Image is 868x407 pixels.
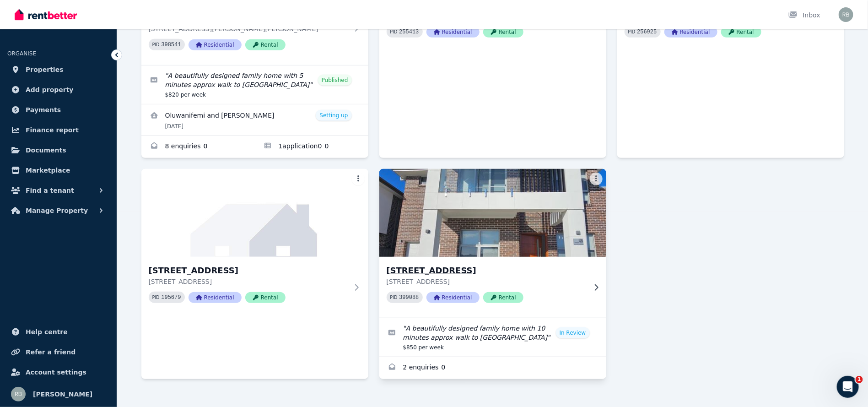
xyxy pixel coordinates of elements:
span: Rental [245,39,286,50]
a: Applications for 20 Burcham St, Marsden Park [255,136,368,158]
a: 35 Tomah Crescent, The Ponds[STREET_ADDRESS][STREET_ADDRESS]PID 195679ResidentialRental [141,169,368,318]
span: Residential [664,27,717,38]
small: PID [390,29,398,34]
small: PID [152,295,160,300]
a: Finance report [7,121,109,139]
a: Properties [7,60,109,79]
button: Manage Property [7,201,109,220]
img: Raj Bala [839,7,853,22]
code: 399088 [399,294,419,301]
p: [STREET_ADDRESS] [149,277,348,286]
button: More options [590,173,603,185]
span: Rental [245,292,286,303]
code: 195679 [161,294,181,301]
h3: [STREET_ADDRESS] [149,264,348,277]
a: Edit listing: A beautifully designed family home with 10 minutes approx walk to Northbourne Publi... [379,318,606,357]
span: Add property [26,84,74,95]
span: Residential [426,27,480,38]
small: PID [152,42,160,47]
button: More options [352,173,365,185]
a: Enquiries for 136 Parkway Dr, Marsden Park [379,357,606,379]
span: Properties [26,64,64,75]
img: 35 Tomah Crescent, The Ponds [141,169,368,257]
iframe: Intercom live chat [837,376,859,398]
span: Residential [189,292,242,303]
a: Add property [7,81,109,99]
img: 136 Parkway Dr, Marsden Park [373,167,612,259]
h3: [STREET_ADDRESS] [387,264,586,277]
span: Refer a friend [26,347,75,358]
img: Raj Bala [11,387,26,402]
a: Enquiries for 20 Burcham St, Marsden Park [141,136,255,158]
p: [STREET_ADDRESS] [387,277,586,286]
span: [PERSON_NAME] [33,389,92,400]
span: Marketplace [26,165,70,176]
span: 1 [856,376,863,383]
span: Manage Property [26,205,88,216]
span: Finance report [26,125,79,136]
span: Rental [483,292,523,303]
small: PID [390,295,398,300]
span: Rental [483,27,523,38]
a: Account settings [7,363,109,381]
small: PID [628,29,636,34]
span: Residential [426,292,480,303]
button: Find a tenant [7,181,109,200]
img: RentBetter [15,8,77,22]
div: Inbox [788,11,820,20]
a: Refer a friend [7,343,109,361]
code: 398541 [161,42,181,48]
a: View details for Oluwanifemi and Adebayo Olumide [141,104,368,136]
span: Rental [721,27,761,38]
span: Documents [26,145,66,156]
span: ORGANISE [7,50,36,57]
a: Help centre [7,323,109,341]
a: Marketplace [7,161,109,179]
a: Edit listing: A beautifully designed family home with 5 minutes approx walk to Northbourne Public... [141,65,368,104]
a: Payments [7,101,109,119]
span: Residential [189,39,242,50]
a: Documents [7,141,109,159]
span: Find a tenant [26,185,74,196]
span: Help centre [26,326,68,337]
code: 256925 [637,29,657,35]
code: 255413 [399,29,419,35]
a: 136 Parkway Dr, Marsden Park[STREET_ADDRESS][STREET_ADDRESS]PID 399088ResidentialRental [379,169,606,318]
span: Payments [26,104,61,115]
span: Account settings [26,367,86,378]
